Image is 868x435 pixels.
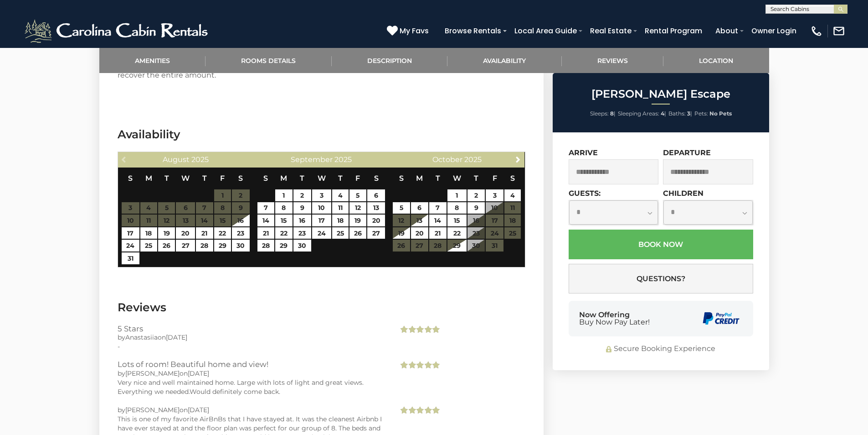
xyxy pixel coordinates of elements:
[514,156,522,163] span: Next
[569,230,753,259] button: Book Now
[220,174,225,183] span: Friday
[569,264,753,293] button: Questions?
[176,227,195,239] a: 20
[257,202,274,214] a: 7
[257,240,274,252] a: 28
[355,174,360,183] span: Friday
[232,240,250,252] a: 30
[447,215,467,226] a: 15
[176,240,195,252] a: 27
[293,189,311,201] a: 2
[440,23,506,39] a: Browse Rentals
[122,240,139,252] a: 24
[232,227,250,239] a: 23
[661,110,664,117] strong: 4
[118,299,525,315] h3: Reviews
[555,88,767,100] h2: [PERSON_NAME] Escape
[610,110,614,117] strong: 8
[569,189,601,198] label: Guests:
[312,215,331,226] a: 17
[367,189,385,201] a: 6
[436,174,440,183] span: Tuesday
[411,202,429,214] a: 6
[188,406,209,414] span: [DATE]
[429,215,446,226] a: 14
[338,174,343,183] span: Thursday
[118,126,525,142] h3: Availability
[367,202,385,214] a: 13
[257,215,274,226] a: 14
[125,369,180,377] span: [PERSON_NAME]
[467,189,485,201] a: 2
[275,202,292,214] a: 8
[181,174,190,183] span: Wednesday
[694,110,708,117] span: Pets:
[332,215,349,226] a: 18
[122,227,139,239] a: 17
[512,153,524,165] a: Next
[275,240,292,252] a: 29
[275,189,292,201] a: 1
[464,155,482,164] span: 2025
[158,240,175,252] a: 26
[432,155,462,164] span: October
[367,227,385,239] a: 27
[411,215,429,226] a: 13
[447,189,467,201] a: 1
[118,325,385,333] h3: 5 Stars
[280,174,287,183] span: Monday
[453,174,461,183] span: Wednesday
[196,240,213,252] a: 28
[291,155,333,164] span: September
[232,215,250,226] a: 16
[486,189,503,201] a: 3
[510,23,581,39] a: Local Area Guide
[474,174,478,183] span: Thursday
[293,215,311,226] a: 16
[590,110,609,117] span: Sleeps:
[709,110,732,117] strong: No Pets
[99,48,206,73] a: Amenities
[586,23,636,39] a: Real Estate
[687,110,690,117] strong: 3
[579,319,650,326] span: Buy Now Pay Later!
[332,189,349,201] a: 4
[579,311,650,326] div: Now Offering
[293,227,311,239] a: 23
[23,17,212,45] img: White-1-2.png
[166,333,187,341] span: [DATE]
[300,174,304,183] span: Tuesday
[416,174,423,183] span: Monday
[263,174,268,183] span: Sunday
[663,48,769,73] a: Location
[504,189,521,201] a: 4
[467,202,485,214] a: 9
[590,108,616,120] li: |
[447,48,562,73] a: Availability
[429,227,446,239] a: 21
[257,227,274,239] a: 21
[164,174,169,183] span: Tuesday
[128,174,133,183] span: Sunday
[393,227,410,239] a: 19
[118,405,385,414] div: by on
[122,252,139,264] a: 31
[332,48,448,73] a: Description
[349,189,366,201] a: 5
[158,227,175,239] a: 19
[293,240,311,252] a: 30
[196,227,213,239] a: 21
[275,227,292,239] a: 22
[205,48,332,73] a: Rooms Details
[747,23,801,39] a: Owner Login
[668,110,686,117] span: Baths:
[663,189,704,198] label: Children
[640,23,707,39] a: Rental Program
[214,240,231,252] a: 29
[447,202,467,214] a: 8
[145,174,152,183] span: Monday
[238,174,243,183] span: Saturday
[569,344,753,354] div: Secure Booking Experience
[618,108,666,120] li: |
[349,215,366,226] a: 19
